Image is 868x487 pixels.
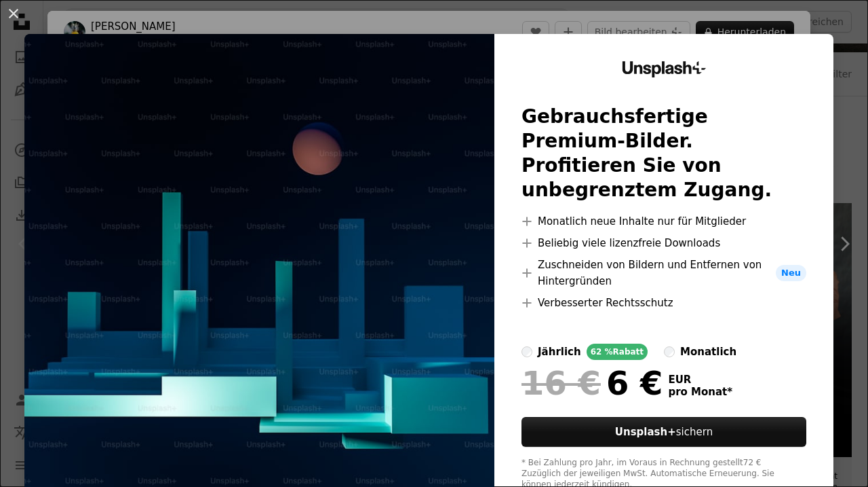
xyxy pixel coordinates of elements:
[521,365,601,401] span: 16 €
[587,344,648,360] div: 62 % Rabatt
[521,346,532,357] input: jährlich62 %Rabatt
[668,386,732,398] span: pro Monat *
[664,346,675,357] input: monatlich
[521,257,806,289] li: Zuschneiden von Bildern und Entfernen von Hintergründen
[521,417,806,447] button: Unsplash+sichern
[776,265,806,281] span: Neu
[538,344,581,360] div: jährlich
[521,365,663,401] div: 6 €
[521,105,806,202] h2: Gebrauchsfertige Premium-Bilder. Profitieren Sie von unbegrenztem Zugang.
[521,213,806,230] li: Monatlich neue Inhalte nur für Mitglieder
[668,374,732,386] span: EUR
[521,295,806,311] li: Verbesserter Rechtsschutz
[615,426,676,438] strong: Unsplash+
[521,235,806,251] li: Beliebig viele lizenzfreie Downloads
[680,344,736,360] div: monatlich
